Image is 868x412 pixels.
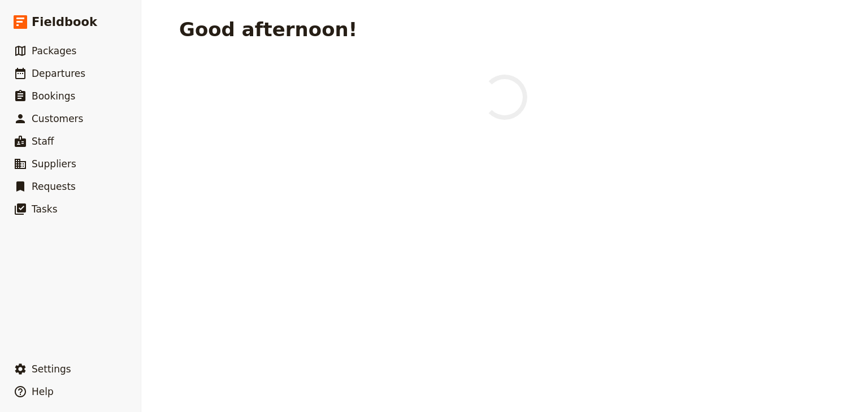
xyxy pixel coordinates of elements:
[32,68,85,79] span: Departures
[32,386,54,397] span: Help
[32,158,76,170] span: Suppliers
[32,363,71,375] span: Settings
[32,90,75,102] span: Bookings
[32,136,54,147] span: Staff
[32,14,97,31] span: Fieldbook
[32,113,83,124] span: Customers
[179,18,357,41] h1: Good afternoon!
[32,45,76,57] span: Packages
[32,181,76,192] span: Requests
[32,203,58,215] span: Tasks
